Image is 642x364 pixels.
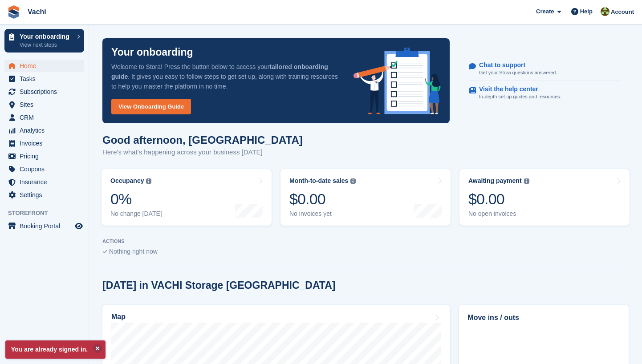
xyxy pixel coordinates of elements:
div: $0.00 [289,190,356,208]
div: 0% [110,190,162,208]
a: Visit the help center In-depth set up guides and resources. [469,81,620,105]
a: Awaiting payment $0.00 No open invoices [459,169,630,226]
h1: Good afternoon, [GEOGRAPHIC_DATA] [102,134,303,146]
h2: [DATE] in VACHI Storage [GEOGRAPHIC_DATA] [102,279,335,291]
span: Sites [20,98,73,111]
a: menu [4,60,84,72]
div: $0.00 [468,190,529,208]
p: Your onboarding [111,47,193,57]
span: Nothing right now [109,248,158,255]
img: icon-info-grey-7440780725fd019a000dd9b08b2336e03edf1995a4989e88bcd33f0948082b44.svg [350,178,356,184]
h2: Map [111,313,126,321]
div: No open invoices [468,210,529,218]
p: You are already signed in. [5,340,106,359]
a: menu [4,150,84,162]
span: Account [611,8,634,16]
img: icon-info-grey-7440780725fd019a000dd9b08b2336e03edf1995a4989e88bcd33f0948082b44.svg [146,178,151,184]
span: Help [580,7,593,16]
a: menu [4,189,84,201]
a: menu [4,124,84,137]
img: icon-info-grey-7440780725fd019a000dd9b08b2336e03edf1995a4989e88bcd33f0948082b44.svg [524,178,529,184]
p: Welcome to Stora! Press the button below to access your . It gives you easy to follow steps to ge... [111,62,339,91]
span: Subscriptions [20,85,73,98]
p: Chat to support [479,61,550,69]
a: Your onboarding View next steps [4,29,84,53]
span: Storefront [8,209,89,218]
a: menu [4,137,84,150]
p: In-depth set up guides and resources. [479,93,561,101]
span: Home [20,60,73,72]
a: menu [4,176,84,188]
p: Visit the help center [479,85,554,93]
a: Vachi [24,4,50,19]
p: Your onboarding [20,33,73,40]
a: menu [4,98,84,111]
a: Chat to support Get your Stora questions answered. [469,57,620,81]
h2: Move ins / outs [467,312,620,323]
span: Invoices [20,137,73,150]
p: ACTIONS [102,239,629,244]
a: Month-to-date sales $0.00 No invoices yet [280,169,451,226]
p: Here's what's happening across your business [DATE] [102,147,303,158]
span: Insurance [20,176,73,188]
div: Occupancy [110,177,144,185]
span: Analytics [20,124,73,137]
a: menu [4,73,84,85]
a: View Onboarding Guide [111,99,191,114]
img: onboarding-info-6c161a55d2c0e0a8cae90662b2fe09162a5109e8cc188191df67fb4f79e88e88.svg [354,48,441,114]
span: Settings [20,189,73,201]
div: Month-to-date sales [289,177,348,185]
img: Anete Gre [601,7,609,16]
p: View next steps [20,41,73,49]
a: menu [4,220,84,232]
span: Pricing [20,150,73,162]
span: Create [536,7,554,16]
div: Awaiting payment [468,177,522,185]
span: Booking Portal [20,220,73,232]
a: menu [4,163,84,175]
img: stora-icon-8386f47178a22dfd0bd8f6a31ec36ba5ce8667c1dd55bd0f319d3a0aa187defe.svg [7,5,20,19]
img: blank_slate_check_icon-ba018cac091ee9be17c0a81a6c232d5eb81de652e7a59be601be346b1b6ddf79.svg [102,250,107,254]
p: Get your Stora questions answered. [479,69,557,77]
a: menu [4,111,84,124]
a: menu [4,85,84,98]
span: CRM [20,111,73,124]
span: Tasks [20,73,73,85]
a: Preview store [73,221,84,231]
div: No invoices yet [289,210,356,218]
a: Occupancy 0% No change [DATE] [102,169,272,226]
div: No change [DATE] [110,210,162,218]
span: Coupons [20,163,73,175]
